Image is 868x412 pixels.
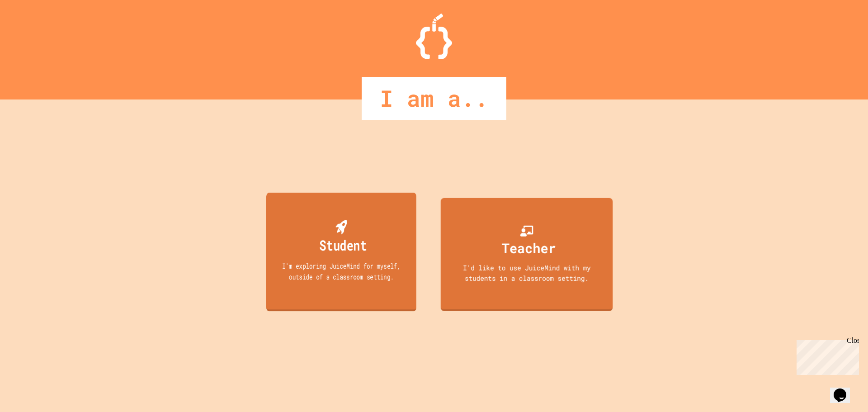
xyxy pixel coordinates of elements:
[4,4,62,57] div: Chat with us now!Close
[793,336,859,375] iframe: chat widget
[320,234,367,256] div: Student
[416,14,452,59] img: Logo.svg
[274,260,409,282] div: I'm exploring JuiceMind for myself, outside of a classroom setting.
[449,262,604,283] div: I'd like to use JuiceMind with my students in a classroom setting.
[502,237,556,258] div: Teacher
[830,376,859,403] iframe: chat widget
[362,77,506,120] div: I am a..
